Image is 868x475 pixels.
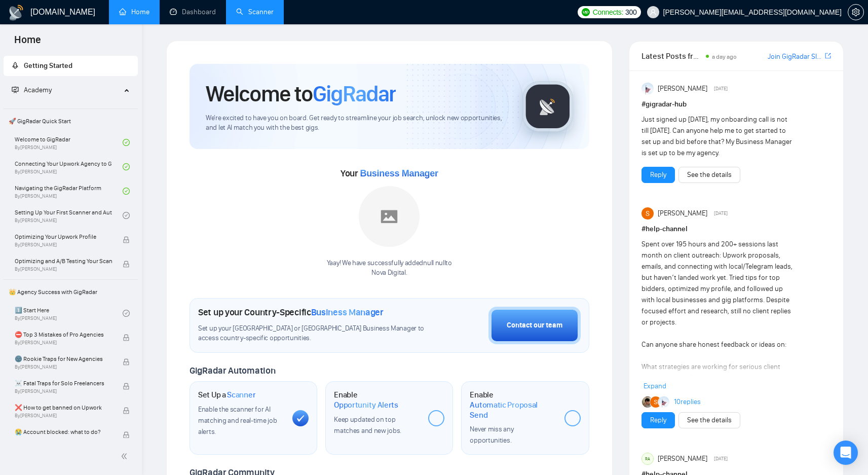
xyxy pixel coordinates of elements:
[190,365,275,376] span: GigRadar Automation
[206,114,506,133] span: We're excited to have you on board. Get ready to streamline your job search, unlock new opportuni...
[206,80,396,107] h1: Welcome to
[658,208,707,219] span: [PERSON_NAME]
[825,52,831,60] span: export
[360,168,438,178] span: Business Manager
[15,242,112,248] span: By [PERSON_NAME]
[658,396,669,408] img: Anisuzzaman Khan
[6,32,49,54] span: Home
[15,256,112,266] span: Optimizing and A/B Testing Your Scanner for Better Results
[641,224,831,235] h1: # help-channel
[687,169,732,180] a: See the details
[334,400,398,410] span: Opportunity Alerts
[641,99,831,110] h1: # gigradar-hub
[15,388,112,394] span: By [PERSON_NAME]
[641,114,793,159] div: Just signed up [DATE], my onboarding call is not till [DATE]. Can anyone help me to get started t...
[123,139,130,146] span: check-circle
[825,51,831,61] a: export
[5,282,137,302] span: 👑 Agency Success with GigRadar
[593,7,623,18] span: Connects:
[687,415,732,426] a: See the details
[470,425,513,445] span: Never miss any opportunities.
[714,84,728,93] span: [DATE]
[507,320,562,331] div: Contact our team
[834,441,858,465] div: Open Intercom Messenger
[327,259,452,278] div: Yaay! We have successfully added null null to
[15,437,112,443] span: By [PERSON_NAME]
[650,415,666,426] a: Reply
[641,83,654,95] img: Anisuzzaman Khan
[12,62,19,69] span: rocket
[15,232,112,242] span: Optimizing Your Upwork Profile
[15,427,112,437] span: 😭 Account blocked: what to do?
[123,358,130,366] span: lock
[15,156,123,178] a: Connecting Your Upwork Agency to GigRadarBy[PERSON_NAME]
[170,8,216,16] a: dashboardDashboard
[8,5,24,21] img: logo
[123,188,130,195] span: check-circle
[341,168,438,179] span: Your
[15,378,112,388] span: ☠️ Fatal Traps for Solo Freelancers
[15,131,123,154] a: Welcome to GigRadarBy[PERSON_NAME]
[470,400,556,420] span: Automatic Proposal Send
[24,61,72,70] span: Getting Started
[642,396,653,408] img: Joey Akhter
[678,167,740,183] button: See the details
[641,412,675,428] button: Reply
[712,53,737,60] span: a day ago
[123,383,130,390] span: lock
[650,396,661,408] img: Sameer Mansuri
[123,334,130,341] span: lock
[768,51,823,62] a: Join GigRadar Slack Community
[658,453,707,464] span: [PERSON_NAME]
[522,81,573,132] img: gigradar-logo.png
[650,9,657,16] span: user
[334,415,401,435] span: Keep updated on top matches and new jobs.
[848,8,863,16] span: setting
[123,310,130,317] span: check-circle
[123,431,130,439] span: lock
[641,239,793,451] div: Spent over 195 hours and 200+ sessions last month on client outreach: Upwork proposals, emails, a...
[121,451,131,461] span: double-left
[123,236,130,243] span: lock
[714,209,728,218] span: [DATE]
[650,169,666,180] a: Reply
[15,403,112,413] span: ❌ How to get banned on Upwork
[642,453,653,464] div: RA
[15,354,112,364] span: 🌚 Rookie Traps for New Agencies
[24,86,52,94] span: Academy
[488,307,581,344] button: Contact our team
[123,212,130,219] span: check-circle
[848,8,864,16] a: setting
[674,397,701,407] a: 10replies
[119,8,149,16] a: homeHome
[311,307,384,318] span: Business Manager
[15,266,112,272] span: By [PERSON_NAME]
[313,80,396,107] span: GigRadar
[12,86,52,94] span: Academy
[470,390,556,420] h1: Enable
[15,180,123,202] a: Navigating the GigRadar PlatformBy[PERSON_NAME]
[198,390,255,400] h1: Set Up a
[15,340,112,346] span: By [PERSON_NAME]
[15,302,123,324] a: 1️⃣ Start HereBy[PERSON_NAME]
[4,56,138,76] li: Getting Started
[123,261,130,268] span: lock
[678,412,740,428] button: See the details
[359,186,420,247] img: placeholder.png
[848,4,864,20] button: setting
[5,111,137,131] span: 🚀 GigRadar Quick Start
[227,390,255,400] span: Scanner
[641,50,703,62] span: Latest Posts from the GigRadar Community
[198,324,428,343] span: Set up your [GEOGRAPHIC_DATA] or [GEOGRAPHIC_DATA] Business Manager to access country-specific op...
[625,7,636,18] span: 300
[198,405,277,436] span: Enable the scanner for AI matching and real-time job alerts.
[236,8,274,16] a: searchScanner
[15,204,123,227] a: Setting Up Your First Scanner and Auto-BidderBy[PERSON_NAME]
[714,454,728,463] span: [DATE]
[334,390,420,410] h1: Enable
[658,83,707,94] span: [PERSON_NAME]
[582,8,590,16] img: upwork-logo.png
[641,207,654,220] img: Sameer Mansuri
[641,167,675,183] button: Reply
[644,382,666,390] span: Expand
